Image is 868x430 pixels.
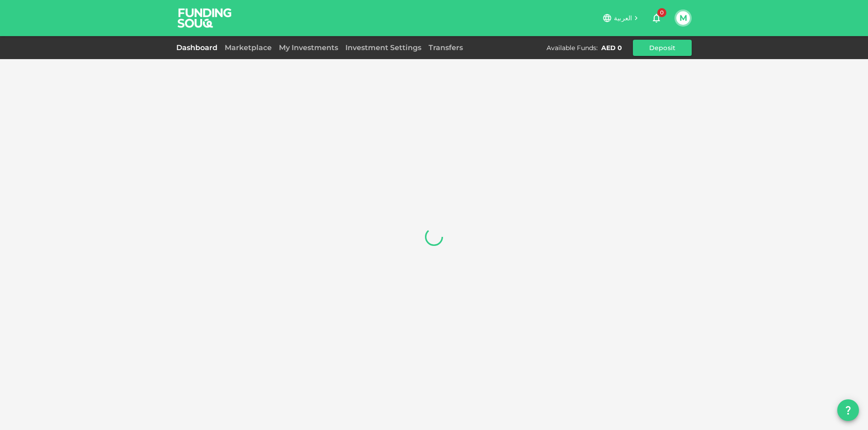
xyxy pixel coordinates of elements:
[647,9,665,27] button: 0
[837,399,859,421] button: question
[633,40,692,56] button: Deposit
[547,43,598,52] div: Available Funds :
[601,43,622,52] div: AED 0
[342,43,425,52] a: Investment Settings
[676,11,690,25] button: M
[176,43,221,52] a: Dashboard
[275,43,342,52] a: My Investments
[614,14,632,22] span: العربية
[657,8,666,17] span: 0
[221,43,275,52] a: Marketplace
[425,43,467,52] a: Transfers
